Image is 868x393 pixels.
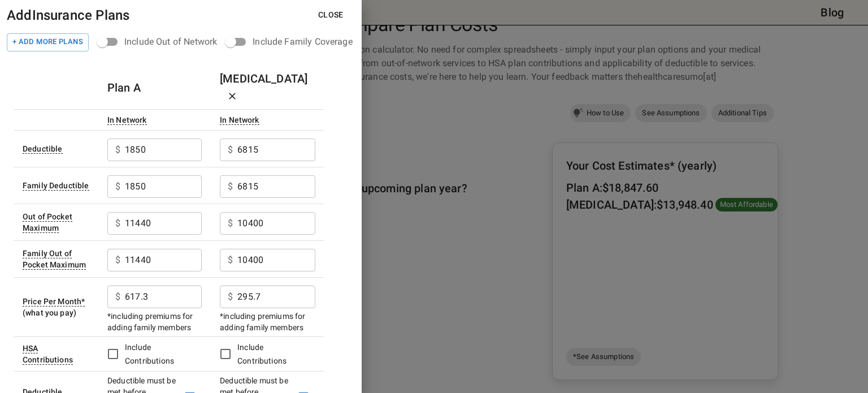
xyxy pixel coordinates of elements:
[107,79,141,97] h6: Plan A
[228,180,233,193] p: $
[115,143,120,157] p: $
[98,31,226,53] div: position
[7,5,129,26] h6: Add Insurance Plans
[23,344,73,365] div: Leave the checkbox empty if you don't what an HSA (Health Savings Account) is. If the insurance p...
[228,217,233,230] p: $
[23,181,89,191] div: Similar to deductible, but applies to your whole family. Once the total money spent by covered by...
[115,217,120,230] p: $
[115,290,120,304] p: $
[23,249,86,270] div: Similar to Out of Pocket Maximum, but applies to your whole family. This is the maximum amount of...
[23,212,72,233] div: Sometimes called 'Out of Pocket Limit' or 'Annual Limit'. This is the maximum amount of money tha...
[228,143,233,157] p: $
[228,253,233,267] p: $
[115,253,120,267] p: $
[228,290,233,304] p: $
[220,70,315,106] h6: [MEDICAL_DATA]
[309,5,353,25] button: Close
[211,277,324,336] td: *including premiums for adding family members
[23,297,85,306] div: Sometimes called 'plan cost'. The portion of the plan premium that comes out of your wallet each ...
[14,277,98,336] td: (what you pay)
[23,144,63,154] div: Amount of money you must individually pay from your pocket before the health plan starts to pay. ...
[115,180,120,193] p: $
[226,31,361,53] div: position
[124,35,217,49] div: Include Out of Network
[220,115,259,125] div: Costs for services from providers who've agreed on prices with your insurance plan. There are oft...
[98,277,211,336] td: *including premiums for adding family members
[253,35,352,49] div: Include Family Coverage
[107,115,147,125] div: Costs for services from providers who've agreed on prices with your insurance plan. There are oft...
[125,343,174,365] span: Include Contributions
[7,33,89,51] button: Add Plan to Comparison
[237,343,287,365] span: Include Contributions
